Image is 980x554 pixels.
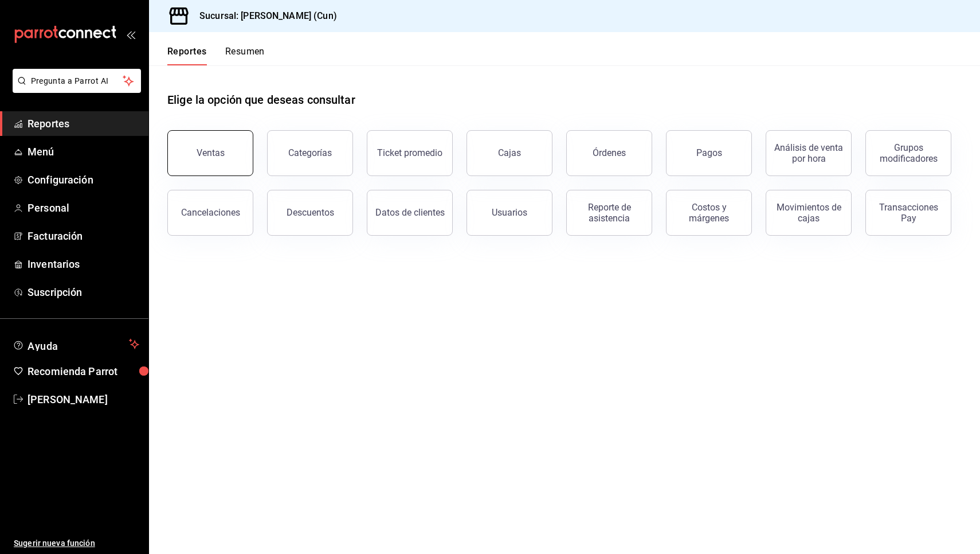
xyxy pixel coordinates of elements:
span: [PERSON_NAME] [28,392,139,407]
button: open_drawer_menu [126,30,135,39]
button: Costos y márgenes [666,190,752,236]
div: Grupos modificadores [873,142,944,164]
button: Usuarios [467,190,552,236]
div: Cancelaciones [181,207,240,218]
span: Reportes [28,116,139,131]
span: Configuración [28,172,139,188]
button: Ticket promedio [367,130,453,176]
button: Ventas [167,130,253,176]
a: Pregunta a Parrot AI [8,83,141,95]
button: Pregunta a Parrot AI [13,69,141,93]
div: Movimientos de cajas [773,202,844,224]
button: Cancelaciones [167,190,253,236]
span: Pregunta a Parrot AI [31,75,123,87]
span: Inventarios [28,256,139,272]
button: Datos de clientes [367,190,453,236]
button: Descuentos [267,190,353,236]
button: Categorías [267,130,353,176]
div: navigation tabs [167,46,265,65]
button: Reporte de asistencia [566,190,652,236]
span: Personal [28,200,139,216]
span: Menú [28,144,139,159]
div: Transacciones Pay [873,202,944,224]
span: Facturación [28,228,139,244]
h1: Elige la opción que deseas consultar [167,91,355,108]
h3: Sucursal: [PERSON_NAME] (Cun) [190,9,337,23]
span: Suscripción [28,284,139,300]
span: Recomienda Parrot [28,364,139,379]
div: Categorías [288,147,332,158]
div: Ventas [197,147,225,158]
div: Usuarios [492,207,527,218]
div: Reporte de asistencia [574,202,645,224]
button: Pagos [666,130,752,176]
button: Análisis de venta por hora [766,130,852,176]
div: Ticket promedio [377,147,442,158]
div: Descuentos [287,207,334,218]
button: Resumen [225,46,265,65]
div: Datos de clientes [375,207,445,218]
button: Órdenes [566,130,652,176]
div: Órdenes [593,147,626,158]
span: Ayuda [28,337,124,351]
button: Transacciones Pay [865,190,951,236]
button: Movimientos de cajas [766,190,852,236]
div: Pagos [696,147,722,158]
div: Cajas [498,146,522,160]
button: Grupos modificadores [865,130,951,176]
button: Reportes [167,46,207,65]
div: Costos y márgenes [673,202,744,224]
span: Sugerir nueva función [14,537,139,549]
a: Cajas [467,130,552,176]
div: Análisis de venta por hora [773,142,844,164]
